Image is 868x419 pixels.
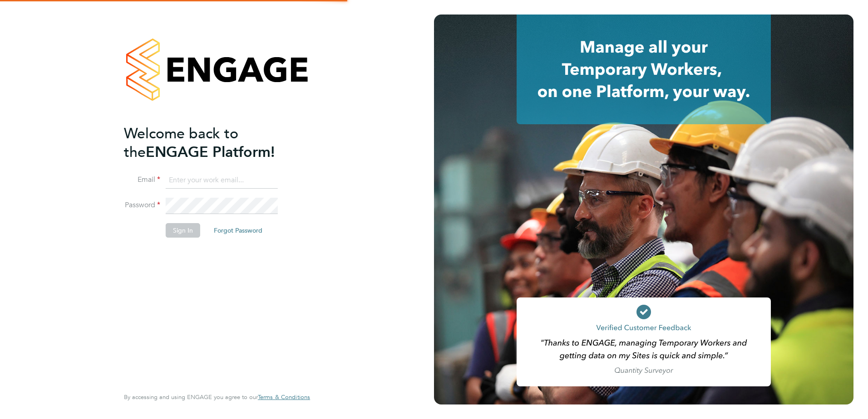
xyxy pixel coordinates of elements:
[166,172,278,189] input: Enter your work email...
[258,394,310,401] a: Terms & Conditions
[124,125,238,161] span: Welcome back to the
[124,200,160,210] label: Password
[124,393,310,401] span: By accessing and using ENGAGE you agree to our
[124,124,301,161] h2: ENGAGE Platform!
[166,223,200,238] button: Sign In
[207,223,270,238] button: Forgot Password
[124,175,160,185] label: Email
